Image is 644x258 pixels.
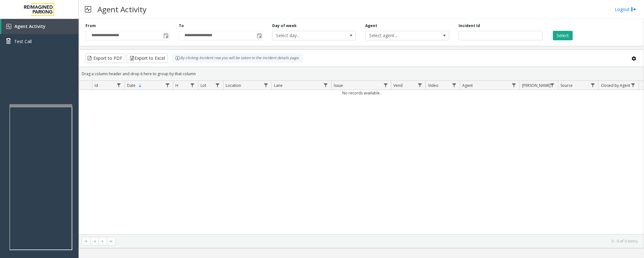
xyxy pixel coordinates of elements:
[127,83,135,88] span: Date
[394,83,403,88] span: Vend
[115,81,123,89] a: Id Filter Menu
[334,83,343,88] span: Issue
[262,81,270,89] a: Location Filter Menu
[163,81,172,89] a: Date Filter Menu
[6,24,11,29] img: 'icon'
[366,31,432,40] span: Select agent...
[14,23,46,29] span: Agent Activity
[462,83,473,88] span: Agent
[79,90,644,96] td: No records available.
[631,6,636,13] img: logout
[172,53,303,63] div: By clicking Incident row you will be taken to the incident details page.
[459,23,480,29] label: Incident Id
[272,23,297,29] label: Day of week
[226,83,241,88] span: Location
[162,31,169,40] span: Toggle popup
[213,81,222,89] a: Lot Filter Menu
[127,53,168,63] button: Export to Excel
[615,6,636,13] a: Logout
[179,23,184,29] label: To
[601,83,630,88] span: Closed by Agent
[85,2,91,17] img: pageIcon
[274,83,283,88] span: Lane
[522,83,551,88] span: [PERSON_NAME]
[510,81,518,89] a: Agent Filter Menu
[381,81,390,89] a: Issue Filter Menu
[322,81,330,89] a: Lane Filter Menu
[201,83,206,88] span: Lot
[548,81,557,89] a: Parker Filter Menu
[175,56,180,61] img: infoIcon.svg
[188,81,197,89] a: H Filter Menu
[416,81,424,89] a: Vend Filter Menu
[138,83,143,88] span: Sortable
[85,53,125,63] button: Export to PDF
[272,31,339,40] span: Select day...
[560,83,573,88] span: Source
[629,81,637,89] a: Closed by Agent Filter Menu
[256,31,262,40] span: Toggle popup
[79,68,644,79] div: Drag a column header and drop it here to group by that column
[365,23,377,29] label: Agent
[119,238,637,244] kendo-pager-info: 0 - 0 of 0 items
[1,19,79,34] a: Agent Activity
[428,83,438,88] span: Video
[95,83,98,88] span: Id
[14,38,32,45] span: Test Call
[94,2,150,17] h3: Agent Activity
[588,81,597,89] a: Source Filter Menu
[85,23,96,29] label: From
[450,81,458,89] a: Video Filter Menu
[553,31,573,40] button: Select
[79,81,644,234] div: Data table
[175,83,178,88] span: H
